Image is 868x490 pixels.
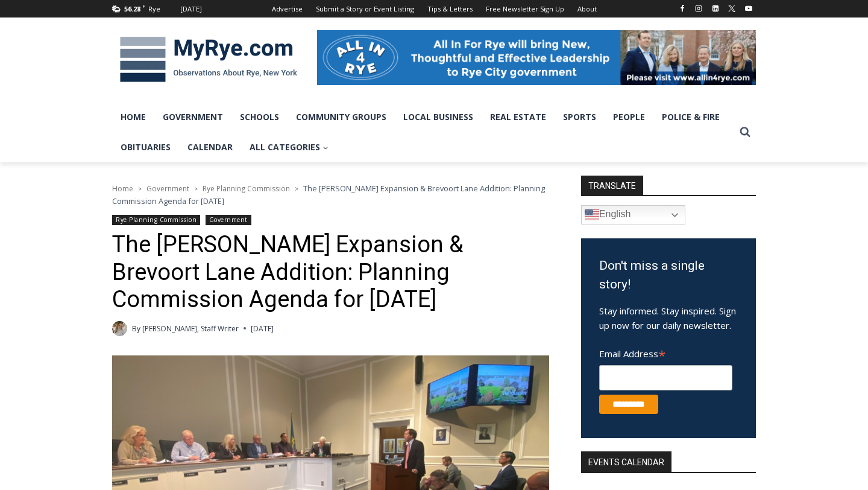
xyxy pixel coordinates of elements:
span: > [295,185,298,193]
a: Government [146,183,189,194]
strong: TRANSLATE [581,176,643,195]
a: Rye Planning Commission [112,215,200,225]
a: Schools [231,102,288,132]
a: People [605,102,653,132]
a: Government [154,102,231,132]
div: [DATE] [180,4,202,14]
h1: The [PERSON_NAME] Expansion & Brevoort Lane Addition: Planning Commission Agenda for [DATE] [112,231,549,314]
a: Local Business [395,102,482,132]
a: Sports [555,102,605,132]
a: Instagram [691,1,706,16]
time: [DATE] [251,323,274,334]
a: Obituaries [112,132,179,162]
img: All in for Rye [317,30,756,84]
a: Government [206,215,251,225]
a: YouTube [741,1,756,16]
a: Author image [112,321,127,336]
a: Linkedin [708,1,723,16]
a: Home [112,102,154,132]
span: By [132,323,140,334]
span: All Categories [250,141,329,154]
a: Rye Planning Commission [203,183,290,194]
a: English [581,205,685,224]
a: Calendar [179,132,241,162]
a: Police & Fire [653,102,728,132]
h2: Events Calendar [581,451,671,472]
a: Facebook [675,1,690,16]
a: X [725,1,739,16]
a: Home [112,183,133,194]
span: F [142,2,145,9]
img: en [585,208,599,222]
a: Real Estate [482,102,555,132]
span: 56.28 [124,4,140,13]
a: [PERSON_NAME], Staff Writer [142,323,239,334]
p: Stay informed. Stay inspired. Sign up now for our daily newsletter. [599,304,738,332]
span: The [PERSON_NAME] Expansion & Brevoort Lane Addition: Planning Commission Agenda for [DATE] [112,183,545,206]
label: Email Address [599,342,732,363]
img: (PHOTO: MyRye.com Summer 2023 intern Beatrice Larzul.) [112,321,127,336]
h3: Don't miss a single story! [599,256,738,294]
span: > [194,185,198,193]
a: Community Groups [288,102,395,132]
a: All Categories [241,132,337,162]
img: MyRye.com [112,28,305,91]
nav: Breadcrumbs [112,182,549,207]
div: Rye [148,4,160,14]
button: View Search Form [734,121,756,143]
nav: Primary Navigation [112,102,734,163]
span: > [138,185,142,193]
